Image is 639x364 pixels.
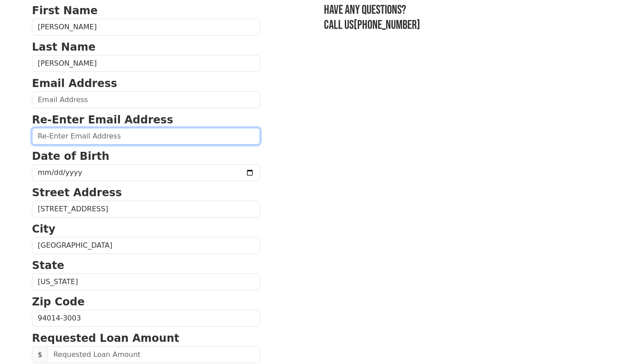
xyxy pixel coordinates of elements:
input: Requested Loan Amount [47,346,260,363]
a: [PHONE_NUMBER] [354,18,420,32]
strong: Requested Loan Amount [32,332,179,344]
strong: First Name [32,4,98,17]
strong: Street Address [32,186,122,199]
strong: Email Address [32,77,117,90]
strong: City [32,223,55,235]
span: $ [32,346,48,363]
strong: Re-Enter Email Address [32,114,173,126]
input: Zip Code [32,310,260,327]
input: City [32,237,260,254]
h3: Call us [324,18,607,33]
input: First Name [32,19,260,36]
input: Street Address [32,201,260,218]
input: Re-Enter Email Address [32,128,260,145]
input: Last Name [32,55,260,72]
strong: Last Name [32,41,95,53]
strong: State [32,259,64,272]
input: Email Address [32,91,260,108]
strong: Zip Code [32,296,85,308]
h3: Have any questions? [324,3,607,18]
strong: Date of Birth [32,150,109,162]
